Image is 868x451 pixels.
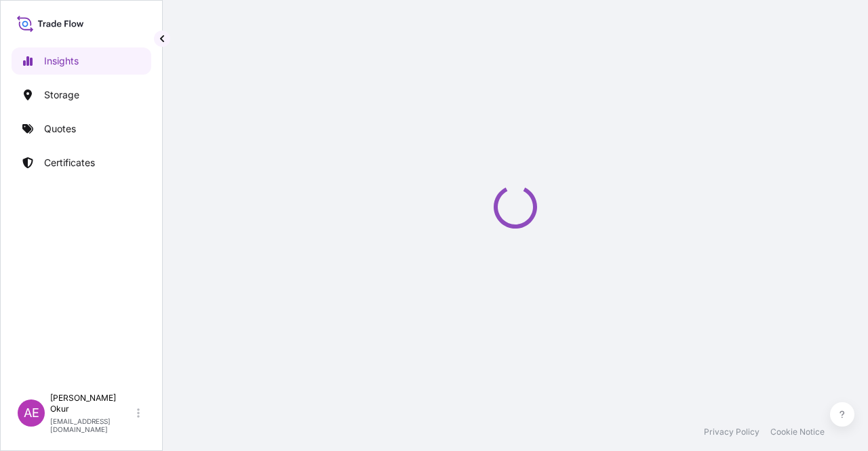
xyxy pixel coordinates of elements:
a: Cookie Notice [770,427,825,437]
a: Storage [12,81,151,109]
p: [EMAIL_ADDRESS][DOMAIN_NAME] [50,417,134,433]
a: Certificates [12,149,151,176]
p: [PERSON_NAME] Okur [50,393,134,414]
a: Quotes [12,115,151,142]
p: Certificates [44,156,95,170]
p: Insights [44,54,79,68]
p: Quotes [44,122,76,136]
p: Storage [44,88,79,102]
a: Insights [12,47,151,75]
a: Privacy Policy [704,427,759,437]
span: AE [24,406,39,420]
